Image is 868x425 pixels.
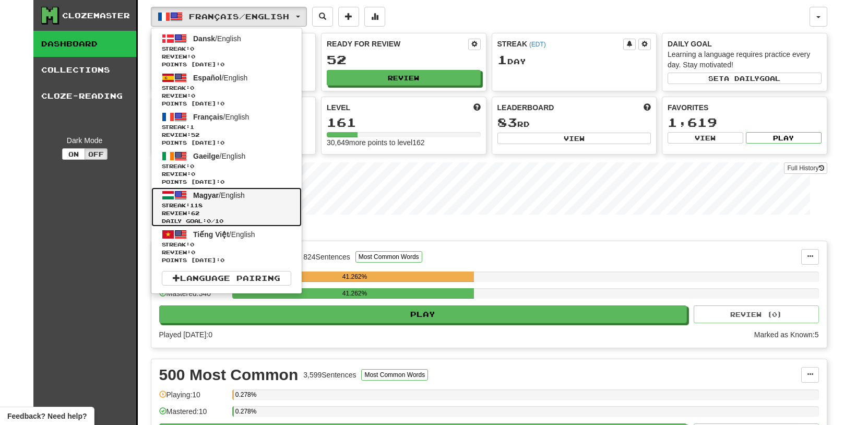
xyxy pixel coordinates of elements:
[312,7,333,27] button: Search sentences
[193,152,245,160] span: / English
[193,113,249,121] span: / English
[644,102,651,113] span: This week in points, UTC
[497,133,651,144] button: View
[151,31,302,70] a: Dansk/EnglishStreak:0 Review:0Points [DATE]:0
[189,12,289,21] span: Français / English
[668,39,822,49] div: Daily Goal
[529,41,546,48] a: (EDT)
[162,131,291,139] span: Review: 52
[746,132,822,144] button: Play
[162,170,291,178] span: Review: 0
[162,139,291,147] span: Points [DATE]: 0
[327,137,481,148] div: 30,649 more points to level 162
[162,53,291,61] span: Review: 0
[162,217,291,225] span: Daily Goal: / 10
[207,218,211,224] span: 0
[327,70,481,86] button: Review
[190,124,194,130] span: 1
[159,305,687,323] button: Play
[193,191,245,199] span: / English
[473,102,481,113] span: Score more points to level up
[497,39,624,49] div: Streak
[497,53,651,67] div: Day
[668,116,822,129] div: 1,619
[303,252,350,262] div: 824 Sentences
[303,370,356,380] div: 3,599 Sentences
[361,369,428,381] button: Most Common Words
[724,75,759,82] span: a daily
[162,162,291,170] span: Streak:
[193,230,255,239] span: / English
[162,92,291,100] span: Review: 0
[668,102,822,113] div: Favorites
[162,61,291,68] span: Points [DATE]: 0
[162,209,291,217] span: Review: 62
[193,34,241,43] span: / English
[33,83,136,109] a: Cloze-Reading
[159,406,227,423] div: Mastered: 10
[159,288,227,305] div: Mastered: 340
[162,256,291,264] span: Points [DATE]: 0
[235,271,474,282] div: 41.262%
[235,288,474,299] div: 41.262%
[162,249,291,256] span: Review: 0
[497,115,517,129] span: 83
[193,230,229,239] span: Tiếng Việt
[62,148,85,160] button: On
[162,45,291,53] span: Streak:
[190,241,194,247] span: 0
[162,271,291,286] a: Language Pairing
[41,135,128,146] div: Dark Mode
[151,187,302,227] a: Magyar/EnglishStreak:118 Review:62Daily Goal:0/10
[193,34,215,43] span: Dansk
[33,57,136,83] a: Collections
[338,7,359,27] button: Add sentence to collection
[784,162,827,174] a: Full History
[190,45,194,52] span: 0
[190,202,203,208] span: 118
[162,84,291,92] span: Streak:
[162,123,291,131] span: Streak:
[159,367,299,383] div: 500 Most Common
[159,330,212,339] span: Played [DATE]: 0
[364,7,385,27] button: More stats
[193,113,223,121] span: Français
[327,102,350,113] span: Level
[327,116,481,129] div: 161
[327,39,468,49] div: Ready for Review
[33,31,136,57] a: Dashboard
[162,100,291,108] span: Points [DATE]: 0
[193,191,219,199] span: Magyar
[193,74,247,82] span: / English
[162,241,291,249] span: Streak:
[355,251,422,263] button: Most Common Words
[190,85,194,91] span: 0
[151,7,307,27] button: Français/English
[190,163,194,169] span: 0
[85,148,108,160] button: Off
[151,70,302,109] a: Español/EnglishStreak:0 Review:0Points [DATE]:0
[151,227,302,266] a: Tiếng Việt/EnglishStreak:0 Review:0Points [DATE]:0
[159,389,227,407] div: Playing: 10
[162,178,291,186] span: Points [DATE]: 0
[7,411,87,421] span: Open feedback widget
[668,73,822,84] button: Seta dailygoal
[151,225,827,235] p: In Progress
[694,305,819,323] button: Review (0)
[193,74,221,82] span: Español
[151,148,302,187] a: Gaeilge/EnglishStreak:0 Review:0Points [DATE]:0
[497,52,507,67] span: 1
[668,49,822,70] div: Learning a language requires practice every day. Stay motivated!
[151,109,302,148] a: Français/EnglishStreak:1 Review:52Points [DATE]:0
[497,116,651,129] div: rd
[62,10,130,21] div: Clozemaster
[193,152,220,160] span: Gaeilge
[162,202,291,209] span: Streak:
[327,53,481,66] div: 52
[754,329,819,340] div: Marked as Known: 5
[497,102,554,113] span: Leaderboard
[668,132,743,144] button: View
